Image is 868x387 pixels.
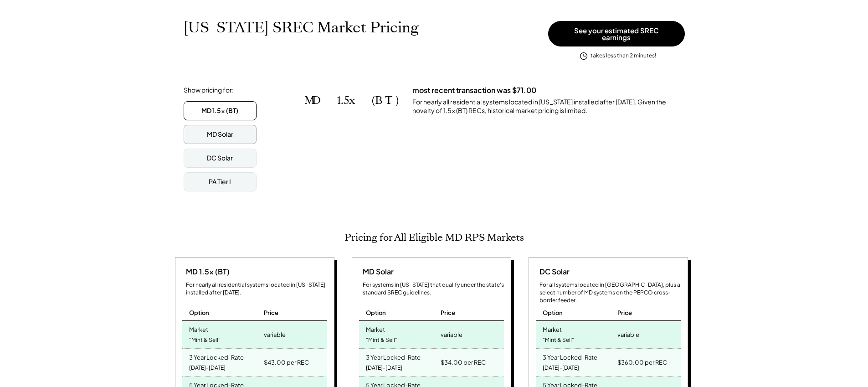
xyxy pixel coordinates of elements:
[548,21,685,46] button: See your estimated SREC earnings
[412,86,536,95] h3: most recent transaction was $71.00
[366,362,402,374] div: [DATE]-[DATE]
[189,362,226,374] div: [DATE]-[DATE]
[543,351,597,361] div: 3 Year Locked-Rate
[264,309,278,317] div: Price
[366,309,386,317] div: Option
[441,356,486,369] div: $34.00 per REC
[441,328,462,341] div: variable
[441,309,455,317] div: Price
[617,328,639,341] div: variable
[366,323,385,334] div: Market
[189,334,221,346] div: "Mint & Sell"
[363,281,504,297] div: For systems in [US_STATE] that qualify under the state's standard SREC guidelines.
[304,94,399,107] h2: MD 1.5x (BT)
[591,52,656,60] div: takes less than 2 minutes!
[366,351,421,361] div: 3 Year Locked-Rate
[344,232,524,243] h2: Pricing for All Eligible MD RPS Markets
[186,281,327,297] div: For nearly all residential systems located in [US_STATE] installed after [DATE].
[543,334,574,346] div: "Mint & Sell"
[543,323,562,334] div: Market
[184,19,419,36] h1: [US_STATE] SREC Market Pricing
[189,309,209,317] div: Option
[264,328,286,341] div: variable
[184,86,234,95] div: Show pricing for:
[189,323,208,334] div: Market
[264,356,309,369] div: $43.00 per REC
[359,267,394,277] div: MD Solar
[543,309,563,317] div: Option
[617,356,667,369] div: $360.00 per REC
[539,281,681,304] div: For all systems located in [GEOGRAPHIC_DATA], plus a select number of MD systems on the PEPCO cro...
[209,177,231,186] div: PA Tier I
[207,130,233,139] div: MD Solar
[207,154,233,163] div: DC Solar
[189,351,244,361] div: 3 Year Locked-Rate
[536,267,570,277] div: DC Solar
[412,98,685,115] div: For nearly all residential systems located in [US_STATE] installed after [DATE]. Given the novelt...
[543,362,579,374] div: [DATE]-[DATE]
[366,334,397,346] div: "Mint & Sell"
[182,267,230,277] div: MD 1.5x (BT)
[201,106,238,115] div: MD 1.5x (BT)
[617,309,632,317] div: Price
